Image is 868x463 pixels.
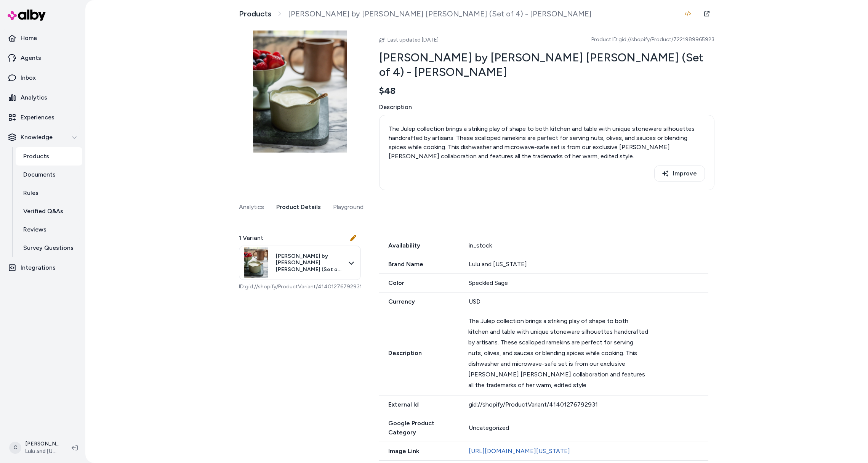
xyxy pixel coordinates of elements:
[379,349,459,358] span: Description
[3,49,82,67] a: Agents
[239,31,361,153] img: Lulu-and-Georgia_12_BreakfastVignette_0307_Site-Crop_Lifestyle.jpg
[469,241,708,250] div: in_stock
[591,36,714,43] span: Product ID: gid://shopify/Product/7221989965923
[469,297,708,306] div: USD
[239,9,271,19] a: Products
[23,207,63,216] p: Verified Q&As
[21,113,54,122] p: Experiences
[379,419,460,437] span: Google Product Category
[23,170,56,179] p: Documents
[276,253,344,273] span: [PERSON_NAME] by [PERSON_NAME] [PERSON_NAME] (Set of 4) - [PERSON_NAME]
[288,9,592,19] span: [PERSON_NAME] by [PERSON_NAME] [PERSON_NAME] (Set of 4) - [PERSON_NAME]
[239,246,361,280] button: [PERSON_NAME] by [PERSON_NAME] [PERSON_NAME] (Set of 4) - [PERSON_NAME]
[9,442,21,454] span: C
[379,241,460,250] span: Availability
[379,103,714,112] span: Description
[389,124,705,161] div: The Julep collection brings a striking play of shape to both kitchen and table with unique stonew...
[21,133,53,142] p: Knowledge
[23,225,46,234] p: Reviews
[469,447,570,455] a: [URL][DOMAIN_NAME][US_STATE]
[468,316,648,391] div: The Julep collection brings a striking play of shape to both kitchen and table with unique stonew...
[21,34,37,43] p: Home
[241,248,271,278] img: Lulu-and-Georgia_12_BreakfastVignette_0307_Site-Crop_Lifestyle.jpg
[25,440,59,448] p: [PERSON_NAME]
[21,263,56,272] p: Integrations
[469,400,708,409] div: gid://shopify/ProductVariant/41401276792931
[379,297,460,306] span: Currency
[3,128,82,146] button: Knowledge
[21,73,36,82] p: Inbox
[239,233,263,243] span: 1 Variant
[16,239,82,257] a: Survey Questions
[3,88,82,107] a: Analytics
[21,93,47,102] p: Analytics
[16,184,82,202] a: Rules
[333,199,364,215] button: Playground
[5,436,66,460] button: C[PERSON_NAME]Lulu and [US_STATE]
[379,50,714,79] h2: [PERSON_NAME] by [PERSON_NAME] [PERSON_NAME] (Set of 4) - [PERSON_NAME]
[3,69,82,87] a: Inbox
[21,53,41,63] p: Agents
[379,260,460,269] span: Brand Name
[239,9,592,19] nav: breadcrumb
[276,199,321,215] button: Product Details
[379,278,460,288] span: Color
[16,220,82,239] a: Reviews
[23,152,49,161] p: Products
[3,108,82,127] a: Experiences
[379,447,460,456] span: Image Link
[16,202,82,220] a: Verified Q&As
[8,10,46,21] img: alby Logo
[23,243,74,252] p: Survey Questions
[469,278,708,288] div: Speckled Sage
[654,166,705,182] button: Improve
[239,199,264,215] button: Analytics
[379,85,396,96] span: $48
[469,423,708,432] div: Uncategorized
[3,29,82,47] a: Home
[16,166,82,184] a: Documents
[16,147,82,166] a: Products
[23,188,38,198] p: Rules
[239,283,361,291] p: ID: gid://shopify/ProductVariant/41401276792931
[3,259,82,277] a: Integrations
[379,400,460,409] span: External Id
[388,37,439,43] span: Last updated [DATE]
[469,260,708,269] div: Lulu and [US_STATE]
[25,448,59,455] span: Lulu and [US_STATE]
